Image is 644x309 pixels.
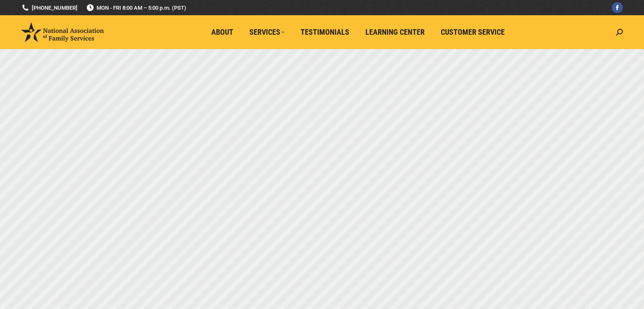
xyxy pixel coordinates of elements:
span: Testimonials [301,28,349,37]
span: About [211,28,233,37]
span: MON - FRI 8:00 AM – 5:00 p.m. (PST) [86,4,186,12]
a: Testimonials [295,24,355,40]
img: National Association of Family Services [21,22,104,42]
span: Customer Service [441,28,505,37]
a: About [205,24,239,40]
a: Facebook page opens in new window [612,2,623,13]
span: Services [249,28,285,37]
a: Learning Center [359,24,431,40]
a: [PHONE_NUMBER] [21,4,77,12]
span: Learning Center [365,28,425,37]
a: Customer Service [435,24,511,40]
